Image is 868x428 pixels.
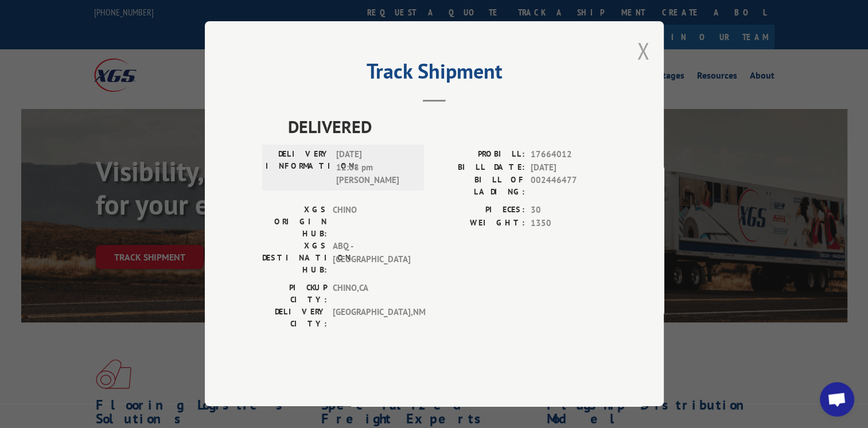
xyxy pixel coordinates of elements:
[434,161,525,174] label: BILL DATE:
[637,36,649,66] button: Close modal
[288,114,606,139] span: DELIVERED
[531,204,606,217] span: 30
[531,217,606,230] span: 1350
[262,204,327,240] label: XGS ORIGIN HUB:
[262,282,327,306] label: PICKUP CITY:
[262,306,327,330] label: DELIVERY CITY:
[531,161,606,174] span: [DATE]
[333,306,410,330] span: [GEOGRAPHIC_DATA] , NM
[336,148,414,187] span: [DATE] 12:08 pm [PERSON_NAME]
[266,148,330,187] label: DELIVERY INFORMATION:
[434,217,525,230] label: WEIGHT:
[531,174,606,198] span: 002446477
[820,382,854,417] div: Open chat
[434,148,525,161] label: PROBILL:
[333,204,410,240] span: CHINO
[262,240,327,276] label: XGS DESTINATION HUB:
[531,148,606,161] span: 17664012
[333,240,410,276] span: ABQ - [GEOGRAPHIC_DATA]
[434,204,525,217] label: PIECES:
[434,174,525,198] label: BILL OF LADING:
[333,282,410,306] span: CHINO , CA
[262,63,606,85] h2: Track Shipment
